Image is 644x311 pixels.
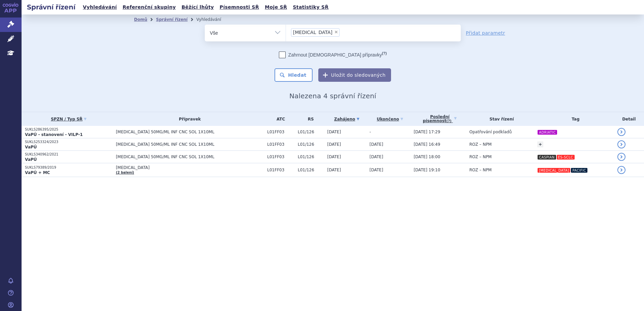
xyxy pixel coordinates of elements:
strong: VaPÚ + MC [25,170,50,175]
a: detail [617,128,625,136]
a: Přidat parametr [466,30,505,36]
span: Opatřování podkladů [470,130,512,134]
p: SUKLS340962/2021 [25,152,112,157]
span: [DATE] [327,130,341,134]
a: Správní řízení [156,17,188,22]
span: Nalezena 4 správní řízení [289,92,376,100]
a: (2 balení) [116,171,134,174]
span: [DATE] 19:10 [414,168,440,172]
h2: Správní řízení [22,2,81,12]
span: [MEDICAL_DATA] 50MG/ML INF CNC SOL 1X10ML [116,142,264,147]
i: ES-SCLC [557,155,575,160]
span: × [334,30,338,34]
span: - [369,130,371,134]
li: Vyhledávání [196,14,230,25]
span: L01/126 [298,130,324,134]
a: Poslednípísemnost(?) [414,112,466,126]
span: [DATE] 16:49 [414,142,440,147]
span: L01FF03 [267,130,294,134]
th: RS [294,112,324,126]
span: [DATE] [327,168,341,172]
strong: VaPÚ [25,157,37,162]
th: ATC [264,112,294,126]
span: [DATE] [327,154,341,159]
i: [MEDICAL_DATA] [538,168,570,173]
span: [MEDICAL_DATA] [116,165,264,170]
p: SUKLS253324/2023 [25,140,112,144]
i: PACIFIC [571,168,587,173]
span: [MEDICAL_DATA] [293,30,332,35]
i: CASPIAN [538,155,556,160]
a: detail [617,140,625,148]
span: L01/126 [298,142,324,147]
th: Přípravek [112,112,264,126]
span: [DATE] [369,142,383,147]
a: detail [617,166,625,174]
span: L01FF03 [267,154,294,159]
a: Statistiky SŘ [291,3,330,12]
span: [DATE] [369,168,383,172]
span: [MEDICAL_DATA] 50MG/ML INF CNC SOL 1X10ML [116,130,264,134]
a: Domů [134,17,147,22]
a: Zahájeno [327,114,366,124]
a: Referenční skupiny [121,3,178,12]
strong: VaPÚ [25,145,37,149]
input: [MEDICAL_DATA] [342,28,345,36]
strong: VaPÚ - stanovení - VILP-1 [25,132,83,137]
th: Stav řízení [466,112,534,126]
th: Tag [534,112,614,126]
p: SUKLS79389/2019 [25,165,112,170]
span: [DATE] 17:29 [414,130,440,134]
a: detail [617,153,625,161]
a: Ukončeno [369,114,410,124]
label: Zahrnout [DEMOGRAPHIC_DATA] přípravky [279,51,387,58]
abbr: (?) [446,119,451,123]
span: ROZ – NPM [470,142,492,147]
span: [DATE] [369,154,383,159]
span: L01FF03 [267,168,294,172]
button: Hledat [275,68,313,82]
p: SUKLS286395/2025 [25,127,112,132]
a: Moje SŘ [263,3,289,12]
span: L01/126 [298,154,324,159]
a: SPZN / Typ SŘ [25,114,112,124]
span: [DATE] 18:00 [414,154,440,159]
i: ADRIATIC [538,130,557,135]
a: Běžící lhůty [180,3,216,12]
a: Písemnosti SŘ [218,3,261,12]
span: ROZ – NPM [470,168,492,172]
a: Vyhledávání [81,3,119,12]
abbr: (?) [382,51,387,56]
a: + [537,141,543,147]
span: L01FF03 [267,142,294,147]
span: L01/126 [298,168,324,172]
span: [MEDICAL_DATA] 50MG/ML INF CNC SOL 1X10ML [116,154,264,159]
span: ROZ – NPM [470,154,492,159]
button: Uložit do sledovaných [318,68,391,82]
span: [DATE] [327,142,341,147]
